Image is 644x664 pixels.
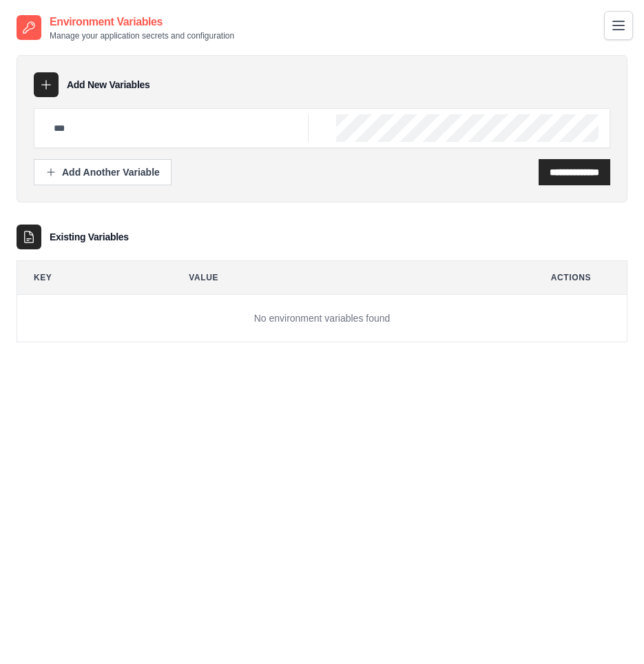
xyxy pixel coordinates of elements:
[172,261,523,294] th: Value
[604,11,633,40] button: Toggle navigation
[67,78,150,92] h3: Add New Variables
[50,14,234,30] h2: Environment Variables
[34,159,172,185] button: Add Another Variable
[17,261,161,294] th: Key
[50,230,129,244] h3: Existing Variables
[50,30,234,41] p: Manage your application secrets and configuration
[45,165,160,179] div: Add Another Variable
[534,261,627,294] th: Actions
[17,295,627,342] td: No environment variables found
